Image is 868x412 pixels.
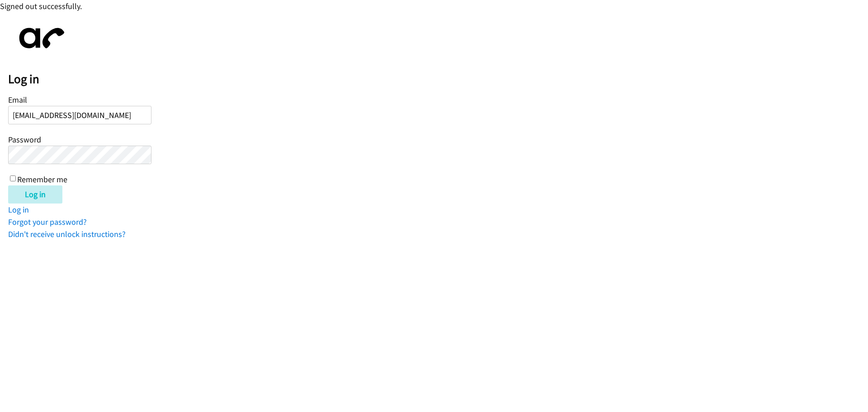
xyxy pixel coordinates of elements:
[8,71,868,87] h2: Log in
[17,174,67,185] label: Remember me
[8,185,62,204] input: Log in
[8,217,87,227] a: Forgot your password?
[8,204,29,215] a: Log in
[8,134,41,145] label: Password
[8,229,126,239] a: Didn't receive unlock instructions?
[8,20,71,56] img: aphone-8a226864a2ddd6a5e75d1ebefc011f4aa8f32683c2d82f3fb0802fe031f96514.svg
[8,95,27,105] label: Email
